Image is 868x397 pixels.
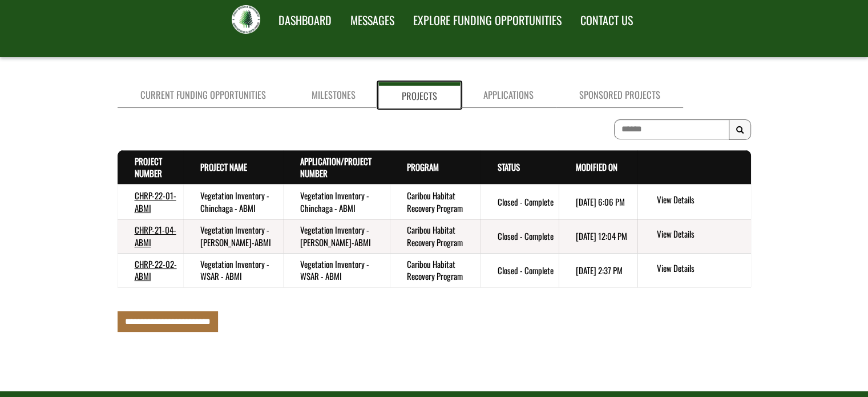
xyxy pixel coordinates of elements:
td: Caribou Habitat Recovery Program [390,254,481,287]
td: Vegetation Inventory - Richardson-ABMI [283,219,390,254]
a: Sponsored Projects [556,82,683,108]
a: Milestones [289,82,378,108]
td: Vegetation Inventory - Chinchaga - ABMI [283,185,390,219]
a: Applications [461,82,556,108]
a: View details [656,194,746,207]
td: Vegetation Inventory - Richardson-ABMI [183,219,283,254]
time: [DATE] 2:37 PM [576,264,623,276]
button: Search Results [729,119,751,140]
time: [DATE] 12:04 PM [576,230,627,242]
a: CONTACT US [572,6,641,35]
td: CHRP-21-04-ABMI [118,219,184,254]
td: Vegetation Inventory - WSAR - ABMI [183,254,283,287]
a: Application/Project Number [300,155,372,179]
input: To search on partial text, use the asterisk (*) wildcard character. [614,119,729,139]
td: Closed - Complete [481,185,559,219]
td: 4/3/2025 2:37 PM [559,254,637,287]
td: CHRP-22-02-ABMI [118,254,184,287]
time: [DATE] 6:06 PM [576,195,625,208]
a: View details [656,262,746,276]
a: DASHBOARD [270,6,340,35]
a: CHRP-21-04-ABMI [135,223,176,248]
td: Vegetation Inventory - Chinchaga - ABMI [183,185,283,219]
a: Current Funding Opportunities [118,82,289,108]
a: Program [407,161,439,173]
a: CHRP-22-02-ABMI [135,258,177,282]
td: action menu [637,185,750,219]
th: Actions [637,150,750,185]
a: CHRP-22-01-ABMI [135,189,176,214]
a: Status [498,161,520,173]
a: Project Name [200,161,247,173]
td: Caribou Habitat Recovery Program [390,219,481,254]
td: Vegetation Inventory - WSAR - ABMI [283,254,390,287]
td: Caribou Habitat Recovery Program [390,185,481,219]
td: Closed - Complete [481,254,559,287]
td: CHRP-22-01-ABMI [118,185,184,219]
td: action menu [637,254,750,287]
a: Modified On [576,161,617,173]
td: 7/28/2025 6:06 PM [559,185,637,219]
td: Closed - Complete [481,219,559,254]
nav: Main Navigation [268,3,641,35]
td: action menu [637,219,750,254]
a: View details [656,228,746,242]
a: Project Number [135,155,162,179]
img: FRIAA Submissions Portal [232,5,260,34]
a: Projects [378,82,461,108]
a: MESSAGES [342,6,403,35]
a: EXPLORE FUNDING OPPORTUNITIES [405,6,570,35]
td: 6/26/2024 12:04 PM [559,219,637,254]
